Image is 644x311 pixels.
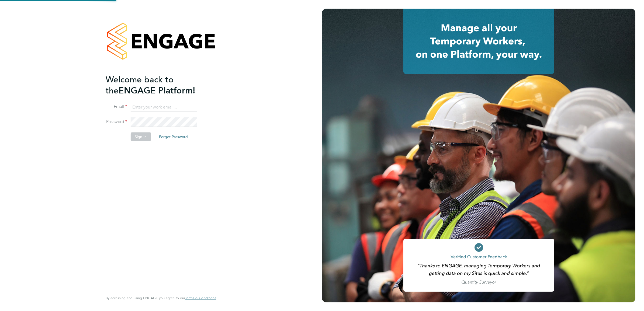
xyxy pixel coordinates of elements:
label: Password [106,119,127,125]
label: Email [106,104,127,110]
a: Terms & Conditions [185,296,216,300]
span: Welcome back to the [106,74,174,96]
span: Terms & Conditions [185,296,216,300]
span: By accessing and using ENGAGE you agree to our [106,296,216,300]
button: Sign In [130,132,151,141]
input: Enter your work email... [130,102,197,112]
button: Forgot Password [155,132,192,141]
h2: ENGAGE Platform! [106,74,211,96]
